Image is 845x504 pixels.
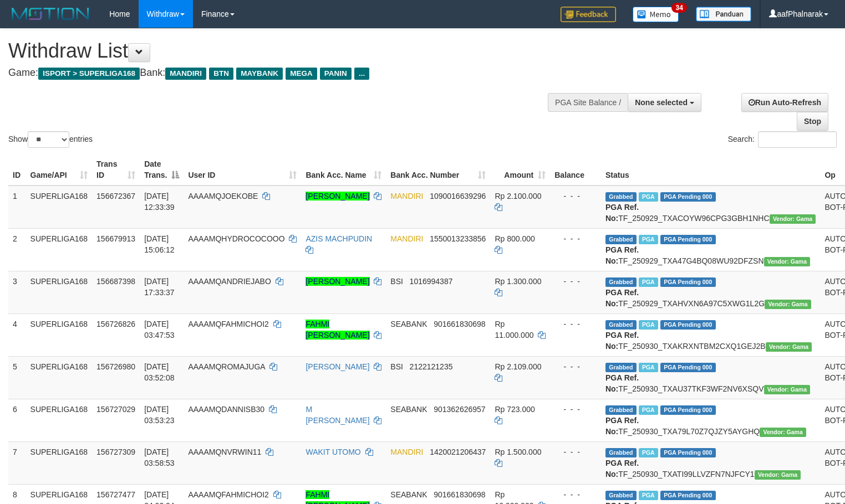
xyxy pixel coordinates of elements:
[301,154,386,186] th: Bank Acc. Name: activate to sort column ascending
[605,245,639,265] b: PGA Ref. No:
[605,459,639,479] b: PGA Ref. No:
[605,405,637,415] span: Grabbed
[605,363,637,372] span: Grabbed
[605,288,639,308] b: PGA Ref. No:
[26,154,93,186] th: Game/API: activate to sort column ascending
[605,320,637,330] span: Grabbed
[306,448,360,456] a: WAKIT UTOMO
[430,234,486,243] span: Copy 1550013233856 to clipboard
[188,192,258,200] span: AAAAMQJOEKOBE
[184,154,301,186] th: User ID: activate to sort column ascending
[306,277,369,286] a: [PERSON_NAME]
[639,448,658,457] span: Marked by aafromsomean
[639,405,658,415] span: Marked by aafandaneth
[490,154,550,186] th: Amount: activate to sort column ascending
[8,6,93,22] img: MOTION_logo.png
[209,68,233,80] span: BTN
[554,404,597,415] div: - - -
[633,7,679,22] img: Button%20Memo.svg
[8,154,26,186] th: ID
[26,228,93,271] td: SUPERLIGA168
[671,3,686,13] span: 34
[696,7,751,22] img: panduan.png
[766,342,812,352] span: Vendor URL: https://trx31.1velocity.biz
[605,235,637,244] span: Grabbed
[495,362,541,371] span: Rp 2.109.000
[601,441,820,484] td: TF_250930_TXATI99LLVZFN7NJFCY1
[8,131,93,148] label: Show entries
[495,405,535,414] span: Rp 723.000
[386,154,490,186] th: Bank Acc. Number: activate to sort column ascending
[554,191,597,202] div: - - -
[26,441,93,484] td: SUPERLIGA168
[770,214,816,224] span: Vendor URL: https://trx31.1velocity.biz
[660,192,716,202] span: PGA Pending
[601,313,820,356] td: TF_250930_TXAKRXNTBM2CXQ1GEJ2B
[144,234,175,254] span: [DATE] 15:06:12
[390,448,423,456] span: MANDIRI
[605,416,639,436] b: PGA Ref. No:
[96,277,135,286] span: 156687398
[605,203,639,223] b: PGA Ref. No:
[144,320,175,340] span: [DATE] 03:47:53
[495,448,541,456] span: Rp 1.500.000
[660,448,716,457] span: PGA Pending
[554,446,597,457] div: - - -
[96,448,135,456] span: 156727309
[797,112,828,131] a: Stop
[548,93,628,112] div: PGA Site Balance /
[639,192,658,202] span: Marked by aafsengchandara
[660,235,716,244] span: PGA Pending
[96,192,135,200] span: 156672367
[495,234,535,243] span: Rp 800.000
[639,235,658,244] span: Marked by aafsengchandara
[605,331,639,351] b: PGA Ref. No:
[434,490,485,499] span: Copy 901661830698 to clipboard
[140,154,184,186] th: Date Trans.: activate to sort column descending
[188,320,268,328] span: AAAAMQFAHMICHOI2
[554,318,597,330] div: - - -
[605,491,637,500] span: Grabbed
[306,405,369,425] a: M [PERSON_NAME]
[605,373,639,393] b: PGA Ref. No:
[144,277,175,297] span: [DATE] 17:33:37
[660,363,716,372] span: PGA Pending
[765,300,811,309] span: Vendor URL: https://trx31.1velocity.biz
[8,186,26,229] td: 1
[554,233,597,244] div: - - -
[306,320,369,340] a: FAHMI [PERSON_NAME]
[764,385,811,394] span: Vendor URL: https://trx31.1velocity.biz
[165,68,206,80] span: MANDIRI
[306,234,372,243] a: AZIS MACHPUDIN
[38,68,140,80] span: ISPORT > SUPERLIGA168
[741,93,828,112] a: Run Auto-Refresh
[410,277,453,286] span: Copy 1016994387 to clipboard
[8,399,26,441] td: 6
[144,405,175,425] span: [DATE] 03:53:23
[554,276,597,287] div: - - -
[390,277,403,286] span: BSI
[434,320,485,328] span: Copy 901661830698 to clipboard
[764,257,811,266] span: Vendor URL: https://trx31.1velocity.biz
[495,320,533,340] span: Rp 11.000.000
[434,405,485,414] span: Copy 901362626957 to clipboard
[8,271,26,313] td: 3
[430,448,486,456] span: Copy 1420021206437 to clipboard
[8,441,26,484] td: 7
[628,93,701,112] button: None selected
[188,405,264,414] span: AAAAMQDANNISB30
[635,98,688,107] span: None selected
[495,192,541,200] span: Rp 2.100.000
[605,277,637,287] span: Grabbed
[660,320,716,330] span: PGA Pending
[26,186,93,229] td: SUPERLIGA168
[28,131,69,148] select: Showentries
[660,491,716,500] span: PGA Pending
[390,320,427,328] span: SEABANK
[96,234,135,243] span: 156679913
[188,277,271,286] span: AAAAMQANDRIEJABO
[8,68,552,79] h4: Game: Bank:
[728,131,837,148] label: Search:
[354,68,369,80] span: ...
[188,234,284,243] span: AAAAMQHYDROCOCOOO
